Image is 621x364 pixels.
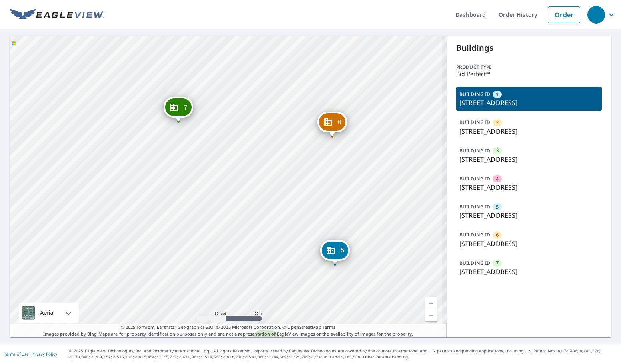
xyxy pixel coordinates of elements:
a: Terms [323,324,336,330]
p: [STREET_ADDRESS] [459,210,599,220]
img: EV Logo [10,9,104,21]
p: BUILDING ID [459,260,490,266]
span: 6 [338,119,341,125]
div: Dropped pin, building 7, Commercial property, 19571 Farmington Rd Livonia, MI 48152 [164,97,193,122]
span: 1 [496,91,499,98]
div: Aerial [19,303,79,323]
a: Order [548,6,580,23]
p: Images provided by Bing Maps are for property identification purposes only and are not a represen... [10,324,447,337]
a: OpenStreetMap [287,324,321,330]
p: [STREET_ADDRESS] [459,239,599,248]
a: Current Level 19, Zoom Out [425,309,437,321]
a: Current Level 19, Zoom In [425,297,437,309]
p: [STREET_ADDRESS] [459,98,599,108]
span: 6 [496,231,499,239]
a: Terms of Use [4,351,29,357]
p: BUILDING ID [459,119,490,126]
span: 4 [496,175,499,183]
p: BUILDING ID [459,175,490,182]
p: Product type [456,64,602,71]
p: [STREET_ADDRESS] [459,126,599,136]
span: 5 [496,203,499,211]
p: Buildings [456,42,602,54]
p: BUILDING ID [459,91,490,98]
div: Aerial [38,303,57,323]
span: 5 [341,247,344,253]
span: 2 [496,119,499,126]
span: 3 [496,147,499,154]
p: BUILDING ID [459,203,490,210]
div: Dropped pin, building 6, Commercial property, 19399 Farmington Rd Livonia, MI 48152 [317,112,347,136]
span: 7 [496,259,499,267]
a: Privacy Policy [31,351,57,357]
span: 7 [184,104,188,110]
p: Bid Perfect™ [456,71,602,77]
span: © 2025 TomTom, Earthstar Geographics SIO, © 2025 Microsoft Corporation, © [121,324,336,331]
p: © 2025 Eagle View Technologies, Inc. and Pictometry International Corp. All Rights Reserved. Repo... [69,348,617,360]
p: [STREET_ADDRESS] [459,267,599,276]
p: [STREET_ADDRESS] [459,182,599,192]
p: | [4,352,57,356]
div: Dropped pin, building 5, Commercial property, 19647 Farmington Rd Livonia, MI 48152 [320,240,350,265]
p: BUILDING ID [459,147,490,154]
p: [STREET_ADDRESS] [459,154,599,164]
p: BUILDING ID [459,231,490,238]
